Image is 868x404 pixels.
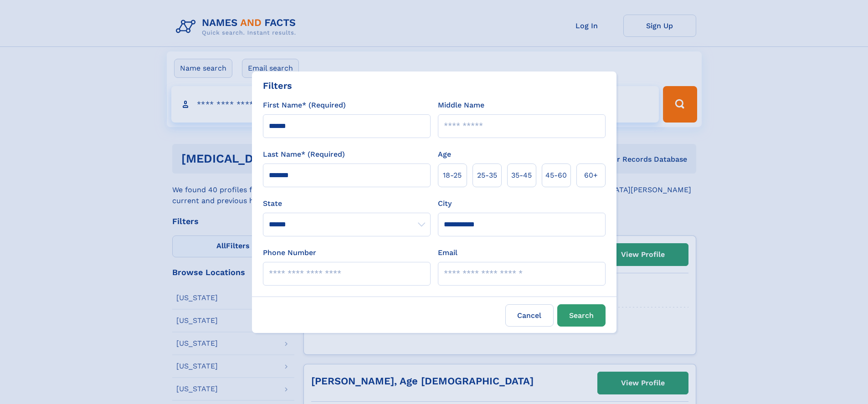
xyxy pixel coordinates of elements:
[511,170,532,181] span: 35‑45
[557,304,606,327] button: Search
[438,149,451,160] label: Age
[505,304,554,327] label: Cancel
[263,79,292,92] div: Filters
[263,198,431,209] label: State
[438,247,457,258] label: Email
[545,170,567,181] span: 45‑60
[443,170,462,181] span: 18‑25
[263,247,316,258] label: Phone Number
[477,170,497,181] span: 25‑35
[584,170,598,181] span: 60+
[263,100,346,111] label: First Name* (Required)
[263,149,345,160] label: Last Name* (Required)
[438,198,452,209] label: City
[438,100,484,111] label: Middle Name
